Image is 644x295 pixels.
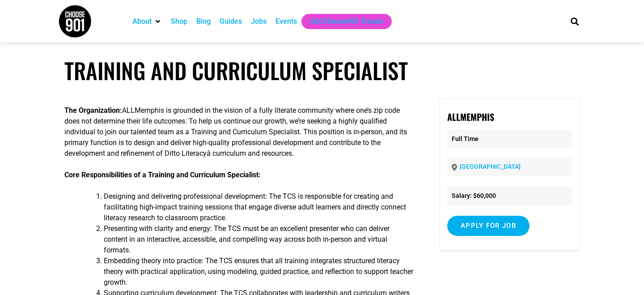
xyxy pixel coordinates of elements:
[64,106,122,115] strong: The Organization:
[128,14,166,29] div: About
[447,110,494,124] strong: ALLMemphis
[447,216,530,236] input: Apply for job
[220,16,242,27] a: Guides
[171,16,187,27] a: Shop
[310,16,383,27] a: Get Choose901 Emails
[251,16,267,27] a: Jobs
[64,171,261,179] strong: Core Responsibilities of a Training and Curriculum Specialist:
[104,256,414,288] li: Embedding theory into practice: The TCS ensures that all training integrates structured literacy ...
[447,130,572,148] p: Full Time
[128,14,555,29] nav: Main nav
[196,16,211,27] a: Blog
[132,16,152,27] a: About
[104,191,414,223] li: Designing and delivering professional development: The TCS is responsible for creating and facili...
[64,105,414,159] p: ALLMemphis is grounded in the vision of a fully literate community where one’s zip code does not ...
[64,57,580,84] h1: Training and Curriculum Specialist
[104,223,414,256] li: Presenting with clarity and energy: The TCS must be an excellent presenter who can deliver conten...
[568,14,582,29] div: Search
[447,187,572,205] li: Salary: $60,000
[275,16,297,27] a: Events
[460,163,521,170] a: [GEOGRAPHIC_DATA]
